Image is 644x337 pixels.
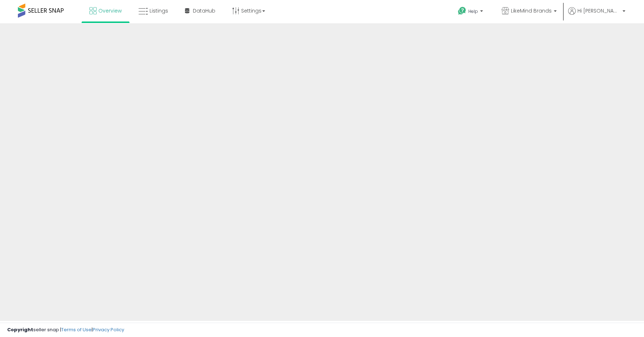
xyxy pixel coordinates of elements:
span: Help [468,8,478,14]
span: Hi [PERSON_NAME] [577,7,620,14]
a: Help [452,1,490,23]
i: Get Help [458,6,467,15]
span: Overview [98,7,122,14]
span: Listings [150,7,168,14]
a: Hi [PERSON_NAME] [568,7,625,23]
span: DataHub [193,7,215,14]
span: LikeMind Brands [511,7,552,14]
